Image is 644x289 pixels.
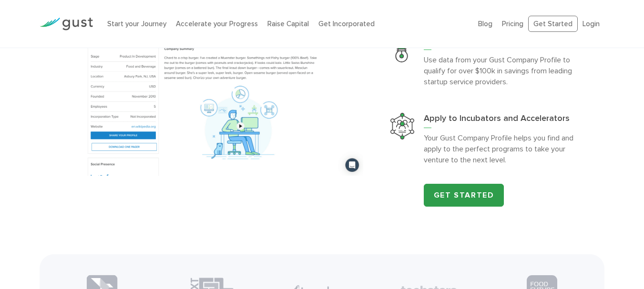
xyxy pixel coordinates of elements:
a: Get Incorporated [318,20,375,28]
a: Pricing [502,20,523,28]
img: Extend Your Runway [390,35,413,63]
a: Get Started [424,184,504,207]
a: Login [583,20,600,28]
a: Get Started [528,16,578,32]
p: Your Gust Company Profile helps you find and apply to the perfect programs to take your venture t... [424,132,592,165]
img: Gust Logo [40,18,93,30]
a: Blog [478,20,492,28]
p: Use data from your Gust Company Profile to qualify for over $100k in savings from leading startup... [424,54,592,87]
h3: Apply to Incubators and Accelerators [424,113,592,128]
a: Apply To Incubators And AcceleratorsApply to Incubators and AcceleratorsYour Gust Company Profile... [378,100,605,178]
a: Extend Your RunwayExtend your RunwayUse data from your Gust Company Profile to qualify for over $... [378,22,605,100]
a: Accelerate your Progress [176,20,258,28]
a: Raise Capital [267,20,309,28]
img: Apply To Incubators And Accelerators [390,113,414,140]
a: Start your Journey [107,20,166,28]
